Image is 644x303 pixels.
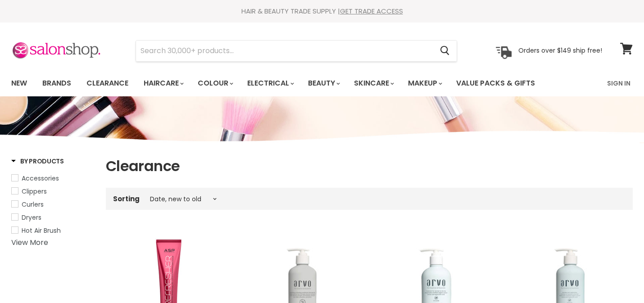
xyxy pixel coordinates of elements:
[301,74,345,93] a: Beauty
[5,74,34,93] a: New
[347,74,399,93] a: Skincare
[22,226,61,235] span: Hot Air Brush
[5,70,572,96] ul: Main menu
[137,74,189,93] a: Haircare
[518,46,602,54] p: Orders over $149 ship free!
[11,213,95,222] a: Dryers
[11,237,48,248] a: View More
[11,226,95,235] a: Hot Air Brush
[340,6,403,16] a: GET TRADE ACCESS
[191,74,239,93] a: Colour
[136,40,457,62] form: Product
[113,195,140,203] label: Sorting
[11,186,95,196] a: Clippers
[22,174,59,183] span: Accessories
[602,74,636,93] a: Sign In
[11,157,64,166] h3: By Products
[433,41,457,61] button: Search
[80,74,135,93] a: Clearance
[136,41,433,61] input: Search
[449,74,542,93] a: Value Packs & Gifts
[240,74,299,93] a: Electrical
[22,213,41,222] span: Dryers
[11,173,95,183] a: Accessories
[11,199,95,209] a: Curlers
[22,200,44,209] span: Curlers
[401,74,448,93] a: Makeup
[36,74,78,93] a: Brands
[106,157,633,176] h1: Clearance
[22,187,47,196] span: Clippers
